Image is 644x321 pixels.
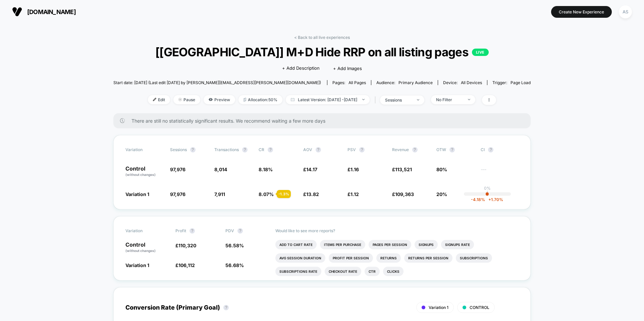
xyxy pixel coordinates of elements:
span: £ [175,243,196,248]
span: Sessions [170,147,187,152]
span: + [488,197,491,202]
span: | [373,95,380,105]
div: sessions [385,98,412,103]
span: (without changes) [125,249,156,253]
li: Avg Session Duration [275,253,325,263]
p: Would like to see more reports? [275,228,519,233]
span: 109,363 [395,191,414,197]
li: Signups Rate [441,240,474,249]
span: 8.18 % [259,167,273,172]
span: 8,014 [214,167,227,172]
button: ? [237,228,243,234]
img: rebalance [244,98,246,102]
div: Audience: [376,80,433,85]
p: Control [125,242,169,253]
span: Primary Audience [398,80,433,85]
span: Allocation: 50% [238,95,282,104]
img: edit [153,98,156,101]
li: Profit Per Session [329,253,373,263]
span: CR [259,147,264,152]
li: Signups [415,240,438,249]
li: Checkout Rate [325,267,361,276]
span: -4.18 % [471,197,485,202]
li: Subscriptions Rate [275,267,321,276]
img: end [362,99,365,100]
button: AS [617,5,634,19]
span: --- [481,168,518,177]
span: + Add Description [282,65,320,72]
span: + Add Images [333,66,362,71]
p: Control [125,166,163,177]
span: Latest Version: [DATE] - [DATE] [286,95,370,104]
li: Ctr [365,267,380,276]
span: £ [303,167,317,172]
span: 80% [436,167,447,172]
img: Visually logo [12,7,22,17]
span: Edit [148,95,170,104]
span: Variation [125,228,162,234]
button: ? [449,147,455,152]
li: Returns Per Session [404,253,452,263]
span: Revenue [392,147,409,152]
span: 56.68 % [225,262,244,268]
button: ? [412,147,418,152]
span: PDV [225,228,234,233]
a: < Back to all live experiences [294,35,350,40]
p: LIVE [472,49,489,56]
span: 7,911 [214,191,225,197]
button: ? [242,147,248,152]
img: end [417,99,419,101]
img: end [178,98,182,101]
span: Page Load [511,80,531,85]
span: 8.07 % [259,191,274,197]
span: 56.58 % [225,243,244,248]
button: ? [190,147,196,152]
span: PSV [347,147,356,152]
li: Pages Per Session [369,240,411,249]
span: Device: [438,80,487,85]
span: 1.12 [351,191,359,197]
div: AS [619,5,632,18]
li: Add To Cart Rate [275,240,317,249]
span: Transactions [214,147,239,152]
li: Returns [376,253,401,263]
button: ? [316,147,321,152]
span: £ [347,191,359,197]
span: 20% [436,191,447,197]
span: £ [347,167,359,172]
p: | [487,191,488,196]
span: 97,976 [170,191,185,197]
span: Variation [125,147,162,152]
div: No Filter [436,97,463,102]
span: There are still no statistically significant results. We recommend waiting a few more days [131,118,517,124]
li: Subscriptions [456,253,492,263]
span: OTW [436,147,473,152]
span: Variation 1 [125,191,149,197]
img: end [468,99,470,100]
span: CONTROL [470,305,489,310]
button: ? [359,147,365,152]
span: Variation 1 [125,262,149,268]
span: £ [303,191,319,197]
span: CI [481,147,518,152]
span: 14.17 [306,167,317,172]
div: - 1.3 % [277,190,291,198]
span: 1.16 [351,167,359,172]
button: ? [488,147,493,152]
img: calendar [291,98,294,101]
span: AOV [303,147,312,152]
span: all pages [348,80,366,85]
li: Clicks [383,267,404,276]
span: 106,112 [178,262,195,268]
span: Pause [173,95,200,104]
button: [DOMAIN_NAME] [10,6,78,17]
p: 0% [484,186,491,191]
button: ? [190,228,195,234]
span: 113,521 [395,167,412,172]
span: all devices [461,80,482,85]
span: 1.70 % [485,197,503,202]
button: ? [223,305,229,310]
span: Profit [175,228,186,233]
span: £ [175,262,195,268]
button: Create New Experience [551,6,612,18]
